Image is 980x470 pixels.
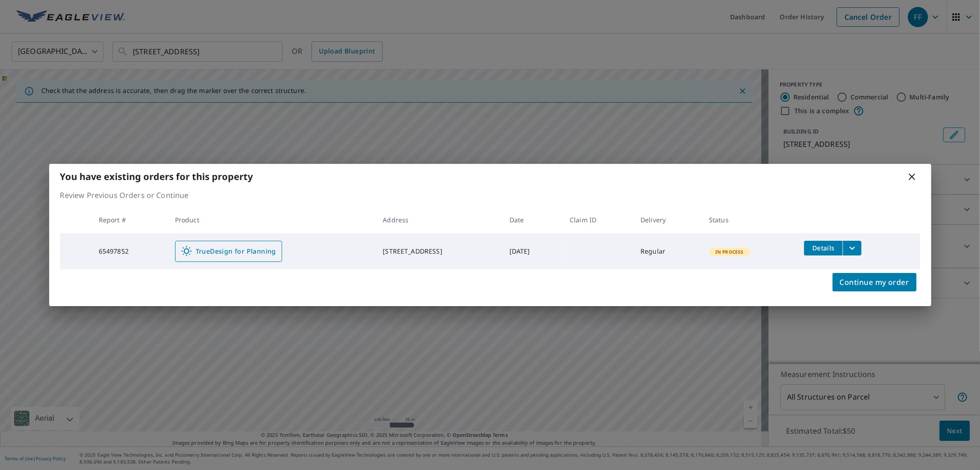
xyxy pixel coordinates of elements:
[60,170,253,183] b: You have existing orders for this property
[502,233,562,269] td: [DATE]
[810,244,837,252] span: Details
[91,206,168,233] th: Report #
[502,206,562,233] th: Date
[60,190,920,201] p: Review Previous Orders or Continue
[91,233,168,269] td: 65497852
[710,249,749,255] span: In Process
[168,206,376,233] th: Product
[843,241,861,255] button: filesDropdownBtn-65497852
[633,233,702,269] td: Regular
[702,206,797,233] th: Status
[181,246,276,257] span: TrueDesign for Planning
[562,206,633,233] th: Claim ID
[633,206,702,233] th: Delivery
[804,241,843,255] button: detailsBtn-65497852
[175,241,282,262] a: TrueDesign for Planning
[383,247,495,256] div: [STREET_ADDRESS]
[833,273,917,291] button: Continue my order
[375,206,502,233] th: Address
[840,276,909,289] span: Continue my order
